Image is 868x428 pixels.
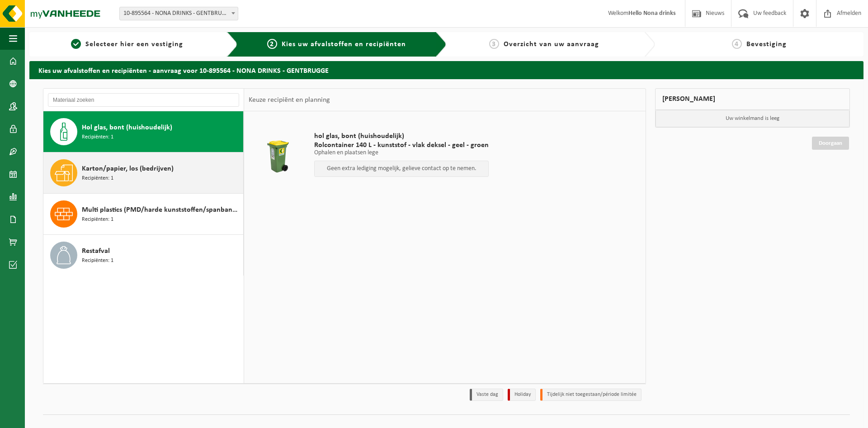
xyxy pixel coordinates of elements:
span: 2 [267,39,277,49]
a: 1Selecteer hier een vestiging [34,39,220,50]
p: Ophalen en plaatsen lege [314,150,489,156]
li: Vaste dag [470,389,503,401]
span: Hol glas, bont (huishoudelijk) [82,122,172,133]
h2: Kies uw afvalstoffen en recipiënten - aanvraag voor 10-895564 - NONA DRINKS - GENTBRUGGE [29,61,863,79]
span: 10-895564 - NONA DRINKS - GENTBRUGGE [120,7,238,20]
span: Rolcontainer 140 L - kunststof - vlak deksel - geel - groen [314,141,489,150]
li: Holiday [508,389,536,401]
span: 4 [732,39,742,49]
strong: Hello Nona drinks [628,10,676,17]
button: Karton/papier, los (bedrijven) Recipiënten: 1 [43,152,244,194]
span: 3 [489,39,499,49]
span: 10-895564 - NONA DRINKS - GENTBRUGGE [119,7,238,20]
span: 1 [71,39,81,49]
span: Recipiënten: 1 [82,174,113,183]
span: Kies uw afvalstoffen en recipiënten [282,41,406,48]
a: Doorgaan [812,137,849,150]
span: Multi plastics (PMD/harde kunststoffen/spanbanden/EPS/folie naturel/folie gemengd) [82,204,241,215]
button: Hol glas, bont (huishoudelijk) Recipiënten: 1 [43,111,244,152]
span: Recipiënten: 1 [82,257,113,265]
span: hol glas, bont (huishoudelijk) [314,132,489,141]
span: Recipiënten: 1 [82,215,113,224]
button: Multi plastics (PMD/harde kunststoffen/spanbanden/EPS/folie naturel/folie gemengd) Recipiënten: 1 [43,194,244,235]
span: Karton/papier, los (bedrijven) [82,163,174,174]
span: Bevestiging [746,41,787,48]
span: Overzicht van uw aanvraag [504,41,599,48]
span: Restafval [82,246,110,257]
div: [PERSON_NAME] [655,88,850,110]
span: Recipiënten: 1 [82,133,113,142]
div: Keuze recipiënt en planning [244,89,335,111]
span: Selecteer hier een vestiging [85,41,183,48]
p: Geen extra lediging mogelijk, gelieve contact op te nemen. [319,166,484,172]
p: Uw winkelmand is leeg [656,110,849,127]
button: Restafval Recipiënten: 1 [43,235,244,276]
input: Materiaal zoeken [48,93,239,107]
li: Tijdelijk niet toegestaan/période limitée [540,389,642,401]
